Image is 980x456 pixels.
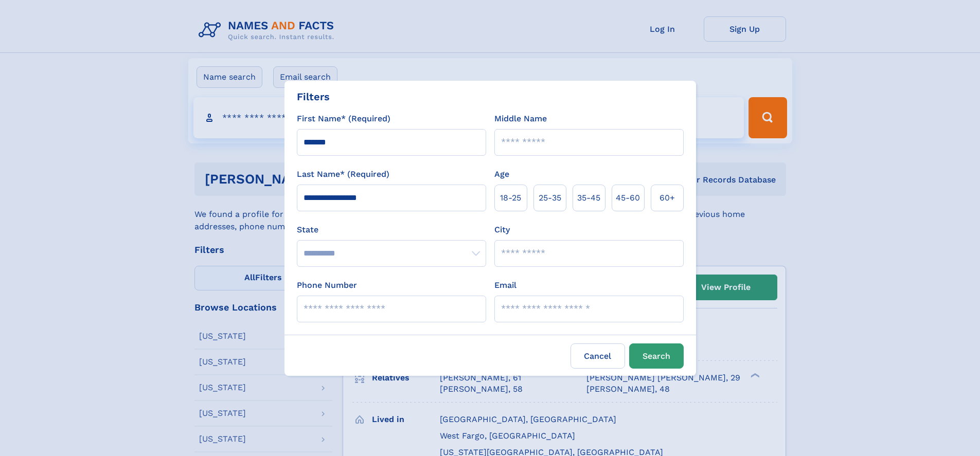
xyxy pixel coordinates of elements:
label: City [494,224,510,236]
label: State [297,224,486,236]
label: Last Name* (Required) [297,168,389,180]
span: 60+ [660,192,675,204]
label: Cancel [571,343,625,369]
span: 35‑45 [577,192,600,204]
span: 18‑25 [500,192,521,204]
label: Phone Number [297,279,357,291]
button: Search [629,343,684,369]
label: Age [494,168,509,180]
label: Middle Name [494,113,547,125]
label: Email [494,279,516,291]
span: 25‑35 [539,192,561,204]
div: Filters [297,89,330,104]
span: 45‑60 [616,192,640,204]
label: First Name* (Required) [297,113,390,125]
